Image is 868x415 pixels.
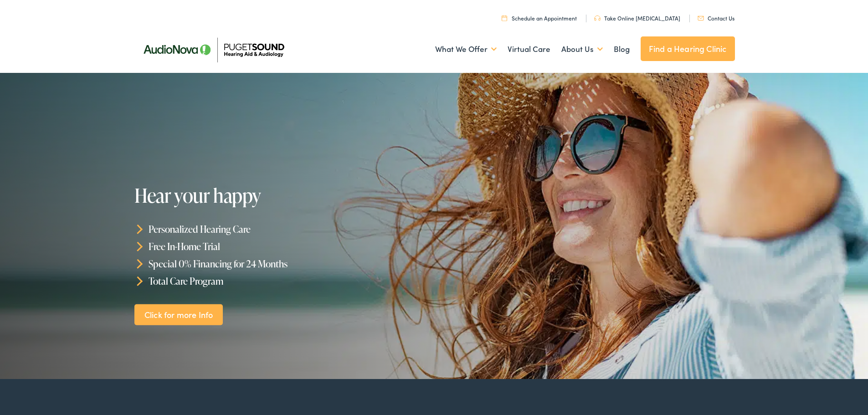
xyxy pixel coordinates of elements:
[134,220,438,238] li: Personalized Hearing Care
[641,36,735,61] a: Find a Hearing Clinic
[134,304,223,325] a: Click for more Info
[134,238,438,255] li: Free In-Home Trial
[502,15,507,21] img: utility icon
[698,16,704,20] img: utility icon
[698,14,734,22] a: Contact Us
[561,32,603,66] a: About Us
[134,272,438,289] li: Total Care Program
[435,32,497,66] a: What We Offer
[508,32,550,66] a: Virtual Care
[134,185,411,206] h1: Hear your happy
[134,255,438,272] li: Special 0% Financing for 24 Months
[594,14,680,22] a: Take Online [MEDICAL_DATA]
[502,14,577,22] a: Schedule an Appointment
[594,15,601,21] img: utility icon
[614,32,630,66] a: Blog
